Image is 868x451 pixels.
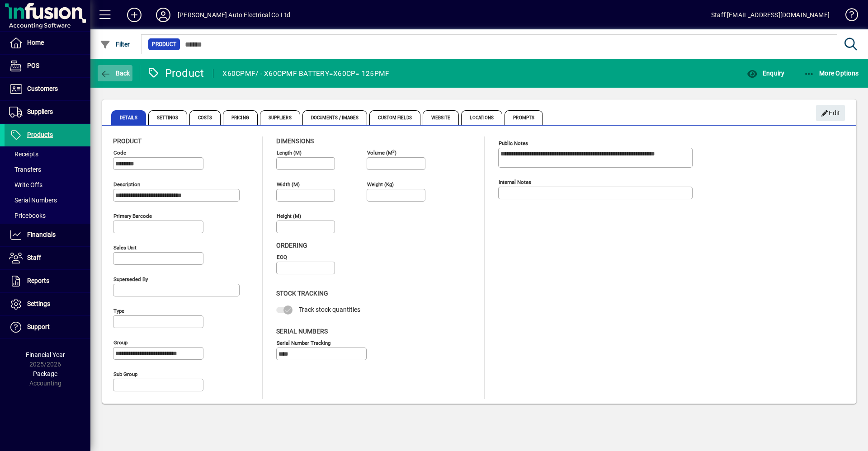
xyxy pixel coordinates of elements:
a: POS [5,55,90,77]
span: Support [27,323,50,330]
span: Stock Tracking [276,290,328,297]
span: Receipts [9,150,38,158]
span: Locations [461,110,502,125]
app-page-header-button: Back [90,65,140,81]
button: Add [120,7,149,23]
mat-label: Sales unit [113,244,137,251]
span: Costs [189,110,221,125]
mat-label: Code [113,150,126,156]
span: Product [152,40,176,49]
span: Transfers [9,166,41,173]
mat-label: Serial Number tracking [277,339,330,346]
span: Financial Year [26,351,65,358]
button: Back [98,65,132,81]
mat-label: Sub group [113,371,137,377]
a: Reports [5,270,90,292]
a: Receipts [5,146,90,162]
a: Serial Numbers [5,193,90,208]
span: Products [27,131,53,138]
span: Write Offs [9,181,42,188]
span: Edit [821,106,840,121]
span: Documents / Images [302,110,368,125]
span: Reports [27,277,49,284]
a: Knowledge Base [839,2,857,31]
button: Profile [149,7,178,23]
span: Track stock quantities [299,306,360,313]
span: Pricing [223,110,258,125]
a: Support [5,316,90,338]
a: Write Offs [5,177,90,193]
mat-label: Length (m) [277,150,302,156]
span: Custom Fields [369,110,420,125]
span: Pricebooks [9,212,46,219]
mat-label: EOQ [277,254,287,260]
mat-label: Public Notes [499,140,528,146]
span: Suppliers [27,108,53,115]
a: Home [5,32,90,54]
span: POS [27,62,39,69]
mat-label: Height (m) [277,213,301,219]
button: Filter [98,36,132,52]
span: Enquiry [747,70,784,77]
span: Serial Numbers [9,197,57,204]
span: Website [423,110,459,125]
span: Financials [27,231,56,238]
mat-label: Type [113,308,124,314]
div: Staff [EMAIL_ADDRESS][DOMAIN_NAME] [711,8,830,22]
a: Transfers [5,162,90,177]
span: Suppliers [260,110,300,125]
span: Customers [27,85,58,92]
button: More Options [802,65,861,81]
sup: 3 [392,149,395,153]
div: Product [147,66,204,80]
span: Settings [148,110,187,125]
span: Filter [100,41,130,48]
a: Suppliers [5,101,90,123]
span: Prompts [505,110,543,125]
mat-label: Volume (m ) [367,150,396,156]
mat-label: Group [113,339,127,346]
span: Staff [27,254,41,261]
mat-label: Weight (Kg) [367,181,394,188]
mat-label: Internal Notes [499,179,531,185]
span: Serial Numbers [276,328,328,335]
mat-label: Description [113,181,140,188]
mat-label: Primary barcode [113,213,152,219]
span: Product [113,137,142,145]
span: Ordering [276,242,307,249]
button: Edit [816,105,845,121]
div: X60CPMF/ - X60CPMF BATTERY=X60CP= 125PMF [222,66,389,81]
span: Dimensions [276,137,314,145]
span: More Options [804,70,859,77]
a: Settings [5,293,90,315]
span: Package [33,370,57,377]
span: Back [100,70,130,77]
a: Pricebooks [5,208,90,223]
span: Details [111,110,146,125]
button: Enquiry [745,65,787,81]
div: [PERSON_NAME] Auto Electrical Co Ltd [178,8,290,22]
a: Customers [5,78,90,100]
a: Staff [5,247,90,269]
mat-label: Superseded by [113,276,148,282]
span: Settings [27,300,50,307]
a: Financials [5,224,90,246]
mat-label: Width (m) [277,181,300,188]
span: Home [27,39,44,46]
